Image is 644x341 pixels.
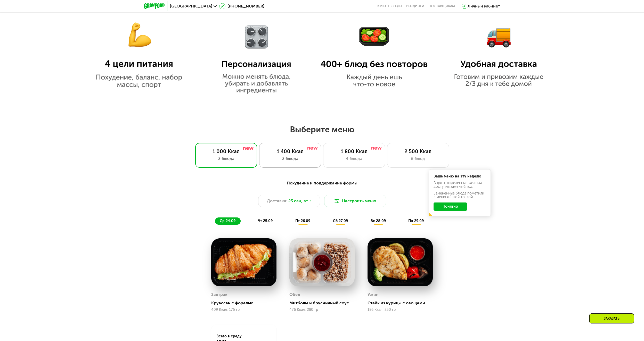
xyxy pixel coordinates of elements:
[265,148,316,155] div: 1 400 Ккал
[589,313,634,323] div: Заказать
[211,291,227,298] div: Завтрак
[169,180,475,186] div: Похудение и поддержание формы
[288,198,308,204] span: 23 сен, вт
[211,308,276,312] div: 409 Ккал, 175 гр
[329,148,380,155] div: 1 800 Ккал
[408,219,424,223] span: пн 29.09
[393,156,444,162] div: 6 блюд
[201,156,252,162] div: 3 блюда
[201,148,252,155] div: 1 000 Ккал
[211,301,281,306] div: Круассан с форелью
[289,308,355,312] div: 476 Ккал, 280 гр
[267,198,287,204] span: Доставка:
[434,202,467,211] button: Понятно
[17,124,627,135] h2: Выберите меню
[324,195,386,207] button: Настроить меню
[406,4,424,8] a: Вендинги
[258,219,273,223] span: чт 25.09
[333,219,348,223] span: сб 27.09
[220,219,235,223] span: ср 24.09
[377,4,402,8] a: Качество еды
[434,192,486,199] div: Заменённые блюда пометили в меню жёлтой точкой.
[368,308,433,312] div: 186 Ккал, 250 гр
[329,156,380,162] div: 4 блюда
[368,301,437,306] div: Стейк из курицы с овощами
[428,4,455,8] div: поставщикам
[434,175,486,178] div: Ваше меню на эту неделю
[434,181,486,189] div: В даты, выделенные желтым, доступна замена блюд.
[219,3,264,9] a: [PHONE_NUMBER]
[393,148,444,155] div: 2 500 Ккал
[289,291,300,298] div: Обед
[368,291,379,298] div: Ужин
[170,4,212,8] span: [GEOGRAPHIC_DATA]
[468,3,500,9] div: Личный кабинет
[265,156,316,162] div: 3 блюда
[289,301,359,306] div: Митболы и брусничный соус
[295,219,310,223] span: пт 26.09
[371,219,386,223] span: вс 28.09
